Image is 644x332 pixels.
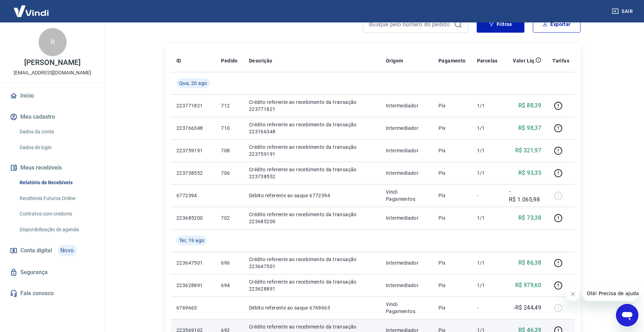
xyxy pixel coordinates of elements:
p: Intermediador [386,147,427,154]
p: Crédito referente ao recebimento da transação 223771821 [249,99,375,113]
p: R$ 321,97 [515,146,542,155]
p: 223647501 [176,259,210,266]
p: 708 [221,147,237,154]
p: Valor Líq. [513,57,536,64]
p: Tarifas [552,57,569,64]
p: Descrição [249,57,273,64]
a: Recebíveis Futuros Online [17,191,96,206]
p: 694 [221,282,237,289]
p: -R$ 1.065,98 [509,187,541,204]
a: Início [8,88,96,104]
span: Ter, 19 ago [179,237,204,244]
p: [EMAIL_ADDRESS][DOMAIN_NAME] [14,69,91,77]
p: 6769663 [176,304,210,311]
p: Pix [438,304,466,311]
p: 1/1 [477,125,498,132]
p: Crédito referente ao recebimento da transação 223738552 [249,166,375,180]
a: Fale conosco [8,286,96,301]
input: Busque pelo número do pedido [369,19,451,29]
p: 706 [221,170,237,177]
p: Crédito referente ao recebimento da transação 223628891 [249,278,375,292]
p: 1/1 [477,259,498,266]
p: 696 [221,259,237,266]
p: R$ 98,37 [518,124,541,132]
p: Débito referente ao saque 6772394 [249,192,375,199]
p: 1/1 [477,147,498,154]
iframe: Mensagem da empresa [583,286,638,301]
p: 1/1 [477,102,498,109]
p: [PERSON_NAME] [24,59,80,66]
p: Débito referente ao saque 6769663 [249,304,375,311]
p: 1/1 [477,170,498,177]
button: Meu cadastro [8,109,96,125]
span: Olá! Precisa de ajuda? [4,5,59,11]
p: Intermediador [386,170,427,177]
p: Pedido [221,57,237,64]
p: Vindi Pagamentos [386,301,427,315]
p: Crédito referente ao recebimento da transação 223647501 [249,256,375,270]
a: Relatório de Recebíveis [17,175,96,190]
p: 702 [221,214,237,221]
p: Pix [438,147,466,154]
p: Origem [386,57,403,64]
img: Vindi [8,0,54,22]
p: Crédito referente ao recebimento da transação 223759191 [249,144,375,158]
p: Pix [438,125,466,132]
p: Pix [438,102,466,109]
p: 223738552 [176,170,210,177]
div: R [39,28,67,56]
iframe: Fechar mensagem [566,287,580,301]
p: -R$ 244,49 [514,304,541,312]
a: Dados de login [17,140,96,155]
p: Parcelas [477,57,498,64]
button: Filtros [477,16,524,33]
p: - [477,192,498,199]
p: 223759191 [176,147,210,154]
p: ID [176,57,181,64]
p: Intermediador [386,282,427,289]
p: 1/1 [477,214,498,221]
span: Qua, 20 ago [179,80,207,87]
span: Novo [58,245,77,256]
span: Conta digital [20,246,52,255]
p: R$ 93,35 [518,169,541,177]
p: 1/1 [477,282,498,289]
p: Crédito referente ao recebimento da transação 223685200 [249,211,375,225]
p: 223771821 [176,102,210,109]
p: Intermediador [386,259,427,266]
p: Vindi Pagamentos [386,188,427,202]
p: R$ 86,38 [518,259,541,267]
p: 223685200 [176,214,210,221]
p: Pix [438,192,466,199]
p: 712 [221,102,237,109]
p: Crédito referente ao recebimento da transação 223766348 [249,121,375,135]
button: Meus recebíveis [8,160,96,175]
p: 223628891 [176,282,210,289]
p: Pix [438,214,466,221]
p: Pix [438,259,466,266]
p: - [477,304,498,311]
p: R$ 73,38 [518,214,541,222]
p: Pagamento [438,57,466,64]
a: Contratos com credores [17,207,96,221]
button: Exportar [533,16,581,33]
p: Intermediador [386,102,427,109]
p: 710 [221,125,237,132]
p: R$ 979,60 [515,281,542,290]
p: Intermediador [386,214,427,221]
a: Conta digitalNovo [8,242,96,259]
p: R$ 88,39 [518,101,541,110]
a: Segurança [8,265,96,280]
p: Pix [438,170,466,177]
p: 6772394 [176,192,210,199]
a: Dados da conta [17,125,96,139]
p: 223766348 [176,125,210,132]
a: Disponibilização de agenda [17,223,96,237]
p: Intermediador [386,125,427,132]
iframe: Botão para abrir a janela de mensagens [616,304,638,326]
button: Sair [610,5,636,18]
p: Pix [438,282,466,289]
